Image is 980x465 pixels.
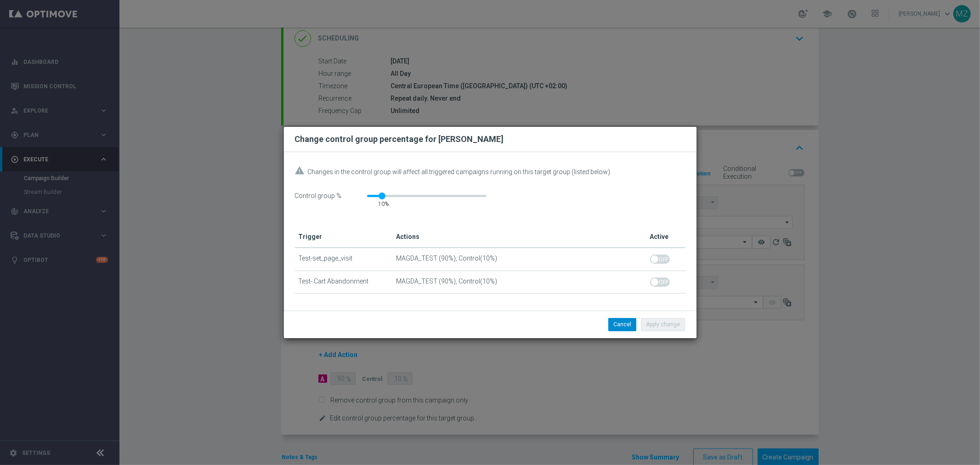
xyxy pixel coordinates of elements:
[295,165,305,176] i: warning
[608,318,636,331] button: Cancel
[396,278,497,285] span: MAGDA_TEST (90%), Control(10%)
[295,192,342,208] div: Control group %
[396,255,497,262] span: MAGDA_TEST (90%), Control(10%)
[299,255,353,262] span: Test-set_page_visit
[299,233,323,240] span: Trigger
[299,278,369,285] span: Test- Cart Abandonment
[396,233,419,240] span: Actions
[375,198,391,210] div: 10
[641,318,685,331] button: Apply change
[295,134,504,145] h2: Change control group percentage for [PERSON_NAME]
[650,233,669,240] span: Active
[308,168,612,176] span: Changes in the control group will affect all triggered campaigns running on this target group (li...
